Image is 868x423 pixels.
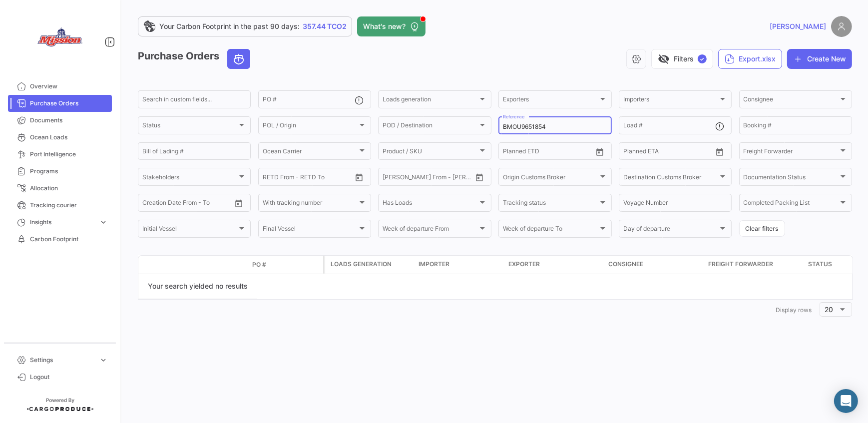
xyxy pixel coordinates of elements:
[503,227,598,234] span: Week of departure To
[658,53,670,65] span: visibility_off
[35,12,85,62] img: mission.png
[142,123,237,130] span: Status
[248,256,323,273] datatable-header-cell: PO #
[142,175,237,182] span: Stakeholders
[142,201,156,208] input: From
[30,99,108,108] span: Purchase Orders
[30,373,108,382] span: Logout
[744,149,839,156] span: Freight Forwarder
[524,149,566,156] input: To
[30,133,108,142] span: Ocean Loads
[604,256,704,274] datatable-header-cell: Consignee
[718,49,782,69] button: Export.xlsx
[770,21,826,31] span: [PERSON_NAME]
[163,201,206,208] input: To
[8,197,112,214] a: Tracking courier
[284,175,326,182] input: To
[623,97,718,104] span: Importers
[99,356,108,365] span: expand_more
[383,175,397,182] input: From
[159,21,300,31] span: Your Carbon Footprint in the past 90 days:
[8,163,112,180] a: Programs
[744,201,839,208] span: Completed Packing List
[508,260,540,269] span: Exporter
[383,227,477,234] span: Week of departure From
[30,150,108,159] span: Port Intelligence
[808,260,832,269] span: Status
[228,49,250,68] button: Ocean
[623,227,718,234] span: Day of departure
[138,274,257,299] div: Your search yielded no results
[30,167,108,176] span: Programs
[8,180,112,197] a: Allocation
[419,260,449,269] span: Importer
[404,175,446,182] input: To
[415,256,504,274] datatable-header-cell: Importer
[30,184,108,193] span: Allocation
[183,261,248,269] datatable-header-cell: Doc. Status
[352,170,367,185] button: Open calendar
[8,129,112,146] a: Ocean Loads
[30,235,108,244] span: Carbon Footprint
[708,260,773,269] span: Freight Forwarder
[608,260,643,269] span: Consignee
[138,16,352,36] a: Your Carbon Footprint in the past 90 days:357.44 TCO2
[712,144,727,159] button: Open calendar
[158,261,183,269] datatable-header-cell: Transport mode
[834,389,858,413] div: Abrir Intercom Messenger
[744,175,839,182] span: Documentation Status
[744,97,839,104] span: Consignee
[787,49,852,69] button: Create New
[263,149,358,156] span: Ocean Carrier
[30,218,95,227] span: Insights
[831,16,852,37] img: placeholder-user.png
[325,256,415,274] datatable-header-cell: Loads generation
[472,170,487,185] button: Open calendar
[383,123,477,130] span: POD / Destination
[263,201,358,208] span: With tracking number
[263,175,277,182] input: From
[8,146,112,163] a: Port Intelligence
[623,149,637,156] input: From
[357,16,426,36] button: What's new?
[592,144,607,159] button: Open calendar
[651,49,713,69] button: visibility_offFilters✓
[825,305,834,314] span: 20
[30,116,108,125] span: Documents
[503,175,598,182] span: Origin Customs Broker
[30,356,95,365] span: Settings
[263,227,358,234] span: Final Vessel
[142,227,237,234] span: Initial Vessel
[263,123,358,130] span: POL / Origin
[383,149,477,156] span: Product / SKU
[231,196,246,211] button: Open calendar
[776,306,812,314] span: Display rows
[30,82,108,91] span: Overview
[383,97,477,104] span: Loads generation
[623,175,718,182] span: Destination Customs Broker
[644,149,687,156] input: To
[503,149,517,156] input: From
[331,260,392,269] span: Loads generation
[504,256,604,274] datatable-header-cell: Exporter
[739,220,785,237] button: Clear filters
[8,95,112,112] a: Purchase Orders
[8,112,112,129] a: Documents
[704,256,804,274] datatable-header-cell: Freight Forwarder
[30,201,108,210] span: Tracking courier
[363,21,406,31] span: What's new?
[503,97,598,104] span: Exporters
[698,54,707,63] span: ✓
[8,231,112,248] a: Carbon Footprint
[383,201,477,208] span: Has Loads
[503,201,598,208] span: Tracking status
[303,21,347,31] span: 357.44 TCO2
[99,218,108,227] span: expand_more
[8,78,112,95] a: Overview
[252,260,266,269] span: PO #
[138,49,253,69] h3: Purchase Orders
